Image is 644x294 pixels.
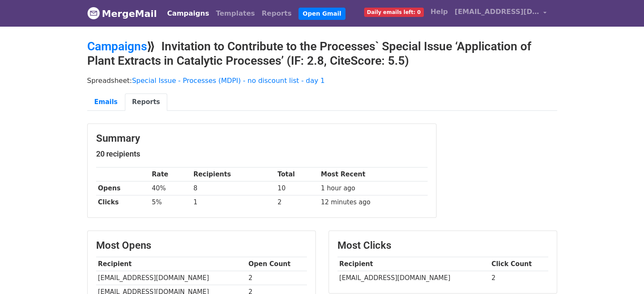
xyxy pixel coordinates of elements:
[246,257,307,271] th: Open Count
[96,239,307,252] h3: Most Opens
[150,195,191,209] td: 5%
[337,257,489,271] th: Recipient
[96,271,246,285] td: [EMAIL_ADDRESS][DOMAIN_NAME]
[125,93,167,111] a: Reports
[489,257,548,271] th: Click Count
[319,168,428,181] th: Most Recent
[87,76,557,85] p: Spreadsheet:
[87,7,100,19] img: MergeMail logo
[96,257,246,271] th: Recipient
[150,168,191,181] th: Rate
[427,3,451,20] a: Help
[150,181,191,195] td: 40%
[96,195,150,209] th: Clicks
[96,149,428,159] h5: 20 recipients
[451,3,550,23] a: [EMAIL_ADDRESS][DOMAIN_NAME]
[164,5,213,22] a: Campaigns
[337,271,489,285] td: [EMAIL_ADDRESS][DOMAIN_NAME]
[319,181,428,195] td: 1 hour ago
[87,5,157,22] a: MergeMail
[213,5,258,22] a: Templates
[276,195,319,209] td: 2
[87,39,147,53] a: Campaigns
[87,93,125,111] a: Emails
[96,132,428,145] h3: Summary
[191,195,276,209] td: 1
[96,181,150,195] th: Opens
[191,181,276,195] td: 8
[364,8,424,17] span: Daily emails left: 0
[87,39,557,68] h2: ⟫ Invitation to Contribute to the Processes` Special Issue ‘Application of Plant Extracts in Cata...
[319,195,428,209] td: 12 minutes ago
[299,8,345,20] a: Open Gmail
[258,5,295,22] a: Reports
[191,168,276,181] th: Recipients
[489,271,548,285] td: 2
[337,239,548,252] h3: Most Clicks
[276,168,319,181] th: Total
[246,271,307,285] td: 2
[276,181,319,195] td: 10
[132,77,325,85] a: Special Issue - Processes (MDPI) - no discount list - day 1
[455,7,539,17] span: [EMAIL_ADDRESS][DOMAIN_NAME]
[361,3,427,20] a: Daily emails left: 0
